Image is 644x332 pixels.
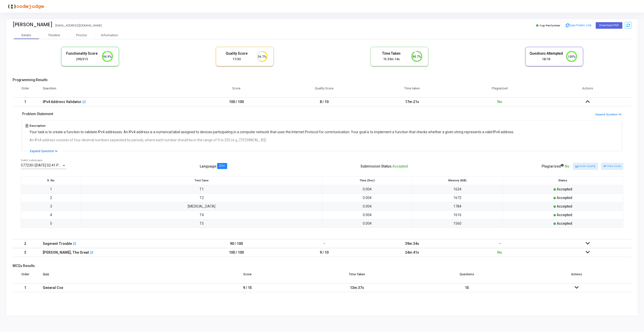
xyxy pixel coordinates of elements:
span: Accepted [557,187,572,191]
th: Time taken [368,83,456,97]
td: 39m 34s [368,239,456,248]
div: Timeline [48,34,60,37]
span: Accepted [557,204,572,208]
h5: Quality Score [220,51,254,56]
td: 2 [13,239,38,248]
td: T5 [81,219,322,228]
td: 1784 [412,202,503,211]
div: 13m 37s [307,284,407,292]
h5: Problem Statement [22,112,53,116]
td: 1672 [412,193,503,202]
td: - [280,239,368,248]
button: Expand Question [595,112,622,117]
div: Language : [200,162,227,171]
button: Copy Public Link [564,22,593,29]
span: Accepted [392,164,408,168]
td: 15 [412,283,522,292]
td: 1 [13,97,38,106]
p: Your task is to create a function to validate IPv4 addresses. An IPv4 address is a numerical labe... [29,129,514,135]
th: Questions [412,269,522,283]
td: 8 / 10 [280,97,368,106]
span: - [499,242,501,246]
span: No [497,100,502,104]
th: Quiz [38,269,192,283]
span: Top Performer [539,23,560,27]
th: Order [13,83,38,97]
div: Proctor [68,34,96,37]
td: 1 [13,283,38,292]
td: 4 [21,211,81,219]
mat-icon: open_in_new [73,242,76,246]
td: 1616 [412,211,503,219]
h5: Description [29,124,514,127]
th: Plagiarized [456,83,544,97]
span: 577230 | [DATE] 02:41 PM IST (Best) P [21,163,81,167]
div: [PERSON_NAME] [13,22,53,27]
td: 17m 21s [368,97,456,106]
span: Accepted [557,213,572,217]
td: 0.004 [322,185,412,193]
td: 100 / 100 [192,248,280,257]
div: C++ [219,164,225,168]
td: 5 [21,219,81,228]
th: Actions [544,83,631,97]
button: Expand Question [27,149,61,154]
div: 299/315 [65,57,99,62]
h5: Questions Attempted [529,51,563,56]
td: T2 [81,193,322,202]
div: IPv4 Address Validator [43,98,82,106]
button: View Code [601,163,623,170]
td: 9 / 15 [192,283,302,292]
div: 18/18 [529,57,563,62]
th: Score [192,269,302,283]
td: 100 / 100 [192,97,280,106]
div: 1h 35m 14s [375,57,408,62]
td: 0.004 [322,202,412,211]
th: Status [503,176,623,185]
th: Quality Score [280,83,368,97]
td: 24m 41s [368,248,456,257]
td: [MEDICAL_DATA] [81,202,322,211]
td: 9 / 10 [280,248,368,257]
button: Download PDF [596,22,622,29]
td: 0.004 [322,211,412,219]
div: General Cse [43,284,187,292]
img: logo [6,1,44,11]
h5: Time Taken [375,51,408,56]
td: 3 [13,248,38,257]
div: [EMAIL_ADDRESS][DOMAIN_NAME] [55,23,102,28]
th: Question [38,83,192,97]
th: Score [192,83,280,97]
span: No [565,164,570,168]
div: Plagiarized : [542,162,570,171]
th: S. No. [21,176,81,185]
th: Test Case [81,176,322,185]
td: 1560 [412,219,503,228]
th: Time Taken [302,269,412,283]
button: Code Quality [573,163,597,170]
h5: MCQs Results [13,264,631,268]
div: [PERSON_NAME], The Great [43,248,89,257]
td: 1624 [412,185,503,193]
th: Time (Sec) [322,176,412,185]
div: Details [21,34,31,37]
span: Accepted [557,221,572,225]
td: 90 / 100 [192,239,280,248]
mat-icon: open_in_new [82,101,86,104]
mat-icon: open_in_new [90,251,93,255]
div: Segment Trouble [43,240,72,248]
td: 3 [21,202,81,211]
td: 2 [21,193,81,202]
td: 0.004 [322,219,412,228]
div: Submission Status: [360,162,408,171]
span: No [497,250,502,254]
td: 0.004 [322,193,412,202]
td: T4 [81,211,322,219]
th: Order [13,269,38,283]
div: 17/30 [220,57,254,62]
h5: Functionality Score [65,51,99,56]
h5: Programming Results [13,78,631,82]
div: Information [96,34,123,37]
span: Accepted [557,196,572,200]
th: Memory (KiB) [412,176,503,185]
